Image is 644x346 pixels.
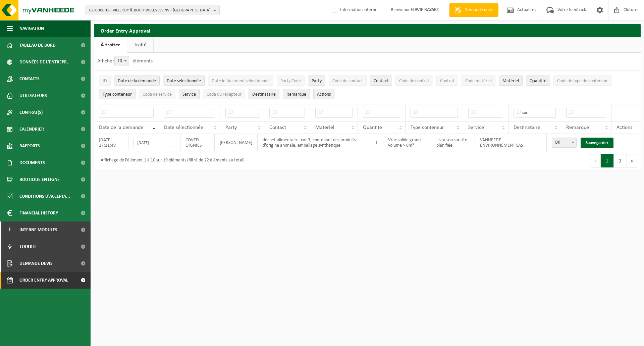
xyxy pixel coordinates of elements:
button: Date initialement sélectionnéeDate initialement sélectionnée: Activate to sort [208,76,273,86]
span: OK [552,138,576,147]
span: Tableau de bord [19,37,56,54]
span: Type conteneur [411,125,444,130]
span: Destinataire [252,92,276,97]
button: PartyParty: Activate to sort [308,76,325,86]
span: Quantité [530,79,546,84]
button: DestinataireDestinataire : Activate to sort [249,89,279,99]
button: Code du récepteurCode du récepteur: Activate to sort [203,89,245,99]
span: Code de contact [332,79,363,84]
a: À traiter [94,37,127,53]
button: Type conteneurType conteneur: Activate to sort [99,89,136,99]
span: Contact [269,125,286,130]
span: Matériel [502,79,519,84]
span: Financial History [19,205,58,221]
td: 1 [370,134,383,151]
span: 01-000001 - VILLEROY & BOCH WELLNESS NV - [GEOGRAPHIC_DATA] [89,5,211,15]
span: Demande devis [463,7,495,13]
button: IDID: Activate to sort [99,76,111,86]
button: MatérielMatériel: Activate to sort [499,76,523,86]
td: Livraison sur site planifiée [431,134,475,151]
span: Contact [374,79,388,84]
span: Contrat [440,79,454,84]
span: Code de type de conteneur [557,79,608,84]
span: Code du récepteur [207,92,241,97]
a: Sauvegarder [581,138,613,148]
button: 1 [601,154,614,167]
button: Code de contratCode de contrat: Activate to sort [395,76,433,86]
span: Conditions d'accepta... [19,188,70,205]
button: 2 [614,154,627,167]
span: Calendrier [19,121,44,138]
button: QuantitéQuantité: Activate to sort [526,76,550,86]
span: Date sélectionnée [164,125,203,130]
span: Toolkit [19,238,36,255]
button: 01-000001 - VILLEROY & BOCH WELLNESS NV - [GEOGRAPHIC_DATA] [86,5,220,15]
button: Next [627,154,637,167]
span: Date sélectionnée [167,79,201,84]
td: [PERSON_NAME] [215,134,258,151]
span: Party [225,125,237,130]
span: OK [552,138,577,148]
a: Demande devis [449,3,498,17]
span: Documents [19,154,45,171]
span: Remarque [286,92,306,97]
span: Quantité [363,125,382,130]
button: RemarqueRemarque: Activate to sort [283,89,310,99]
span: Interne modules [19,221,57,238]
button: ContratContrat: Activate to sort [436,76,458,86]
span: 10 [115,56,129,66]
button: Date sélectionnéeDate sélectionnée: Activate to sort [163,76,205,86]
span: Type conteneur [103,92,132,97]
span: Utilisateurs [19,87,47,104]
span: Order entry approval [19,272,68,289]
div: Affichage de l'élément 1 à 10 sur 19 éléments (filtré de 22 éléments au total) [97,155,245,167]
a: Traité [127,37,153,53]
span: Contacts [19,70,40,87]
button: Code matérielCode matériel: Activate to sort [462,76,495,86]
span: Boutique en ligne [19,171,60,188]
span: Date de la demande [118,79,156,84]
strong: FLAVIE BAYART [411,7,439,12]
span: Actions [317,92,331,97]
span: I [7,221,13,238]
span: ID [103,79,107,84]
span: Party [312,79,322,84]
span: Service [468,125,484,130]
span: Code de contrat [399,79,429,84]
h2: Order Entry Approval [94,24,641,37]
span: Remarque [566,125,589,130]
button: ServiceService: Activate to sort [179,89,200,99]
span: Contrat(s) [19,104,43,121]
td: Vrac solide grand volume > 6m³ [383,134,431,151]
span: Code de service [143,92,172,97]
span: Date initialement sélectionnée [212,79,270,84]
span: Service [182,92,196,97]
label: Afficher éléments [97,58,153,64]
td: VANHEEDE ENVIRONNEMENT SAS [475,134,536,151]
span: Party Code [280,79,301,84]
td: [DATE] 17:11:49 [94,134,128,151]
span: Destinataire [514,125,540,130]
button: ContactContact: Activate to sort [370,76,392,86]
span: Rapports [19,138,40,154]
span: Navigation [19,20,44,37]
button: Previous [590,154,601,167]
span: 10 [114,56,129,66]
button: Actions [313,89,334,99]
button: Code de serviceCode de service: Activate to sort [139,89,175,99]
span: Date de la demande [99,125,143,130]
button: Code de contactCode de contact: Activate to sort [329,76,367,86]
label: Information interne [331,5,377,15]
span: Actions [616,125,632,130]
td: COVED OIGNIES [180,134,215,151]
button: Party CodeParty Code: Activate to sort [277,76,305,86]
span: Matériel [315,125,334,130]
span: Données de l'entrepr... [19,54,71,70]
span: Code matériel [465,79,492,84]
span: Demande devis [19,255,53,272]
button: Code de type de conteneurCode de type de conteneur: Activate to sort [553,76,611,86]
button: Date de la demandeDate de la demande: Activate to remove sorting [114,76,160,86]
td: déchet alimentaire, cat 3, contenant des produits d'origine animale, emballage synthétique [258,134,370,151]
